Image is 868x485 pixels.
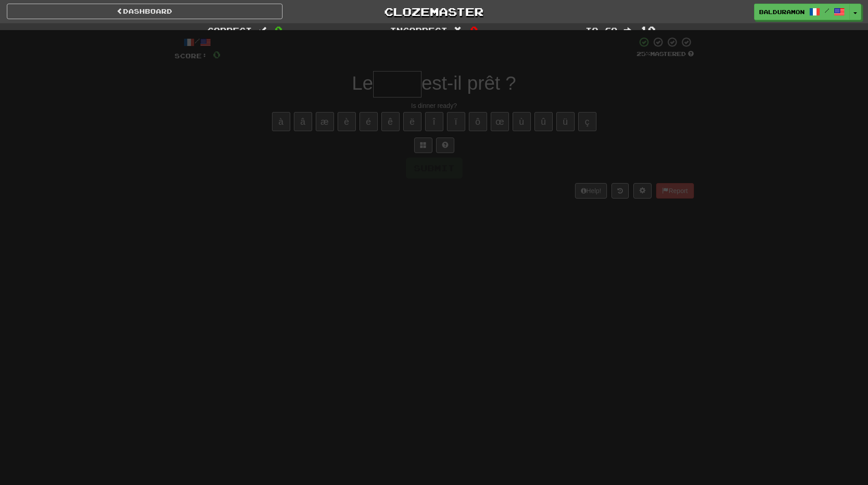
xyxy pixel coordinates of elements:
[470,24,478,35] span: 0
[421,72,516,94] span: est-il prêt ?
[213,49,221,60] span: 0
[294,112,312,131] button: â
[175,101,694,110] div: Is dinner ready?
[390,26,447,35] span: Incorrect
[403,112,421,131] button: ë
[175,36,221,48] div: /
[296,4,572,20] a: Clozemaster
[640,24,656,35] span: 10
[656,183,693,199] button: Report
[759,8,805,16] span: balduramon
[436,138,454,153] button: Single letter hint - you only get 1 per sentence and score half the points! alt+h
[360,112,378,131] button: é
[454,26,464,34] span: :
[469,112,487,131] button: ô
[534,112,553,131] button: û
[637,50,650,57] span: 25 %
[258,26,268,34] span: :
[7,4,282,19] a: Dashboard
[425,112,443,131] button: î
[513,112,531,131] button: ù
[754,4,850,20] a: balduramon /
[414,138,432,153] button: Switch sentence to multiple choice alt+p
[316,112,334,131] button: æ
[491,112,509,131] button: œ
[556,112,575,131] button: ü
[825,7,829,14] span: /
[381,112,400,131] button: ê
[338,112,356,131] button: è
[175,52,207,60] span: Score:
[207,26,252,35] span: Correct
[586,26,617,35] span: To go
[611,183,629,199] button: Round history (alt+y)
[406,158,462,179] button: Submit
[272,112,290,131] button: à
[352,72,373,94] span: Le
[275,24,282,35] span: 0
[637,50,694,58] div: Mastered
[624,26,634,34] span: :
[578,112,596,131] button: ç
[575,183,607,199] button: Help!
[447,112,465,131] button: ï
